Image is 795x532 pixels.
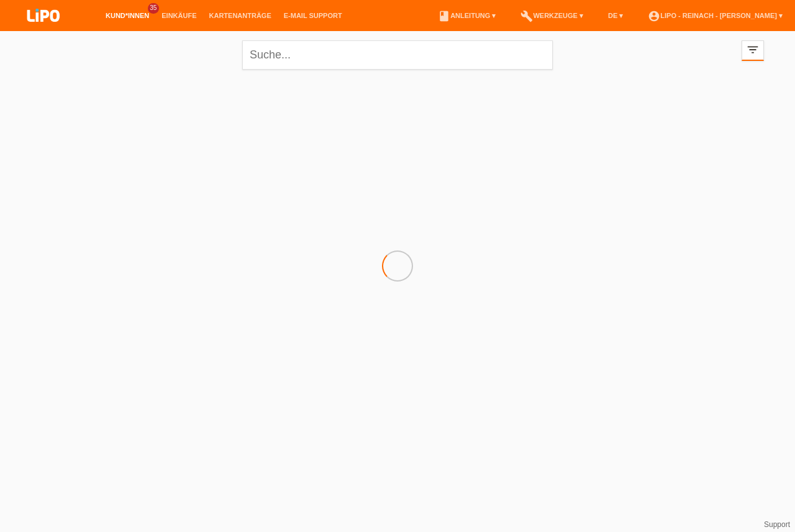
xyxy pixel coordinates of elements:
i: filter_list [746,43,760,57]
a: Kund*innen [99,12,155,19]
span: 35 [148,3,159,14]
a: bookAnleitung ▾ [432,12,502,19]
a: Support [764,520,790,529]
a: DE ▾ [602,12,629,19]
a: Kartenanträge [203,12,278,19]
a: LIPO pay [12,25,75,35]
input: Suche... [242,40,553,70]
a: E-Mail Support [278,12,348,19]
i: build [520,10,533,22]
a: buildWerkzeuge ▾ [514,12,589,19]
a: Einkäufe [155,12,202,19]
i: account_circle [648,10,660,22]
i: book [438,10,450,22]
a: account_circleLIPO - Reinach - [PERSON_NAME] ▾ [642,12,789,19]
